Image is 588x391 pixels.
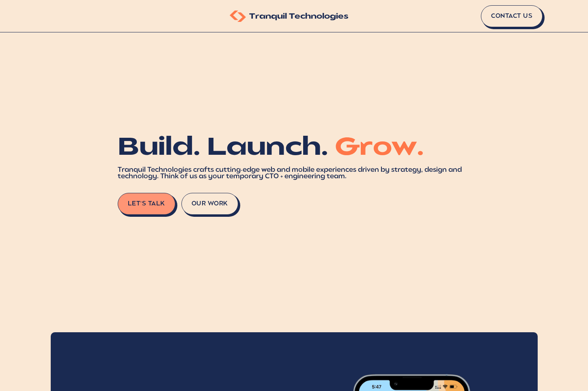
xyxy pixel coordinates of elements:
div: Tranquil Technologies crafts cutting-edge web and mobile experiences driven by strategy, design a... [118,167,470,180]
span: Tranquil Technologies [249,13,349,21]
a: Contact Us [481,5,543,27]
button: Our Work [181,193,238,215]
span: Grow. [335,137,424,161]
a: Let's Talk [118,193,175,215]
img: Tranquil Technologies Logo [230,11,246,22]
h1: Build. Launch. [118,137,470,161]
